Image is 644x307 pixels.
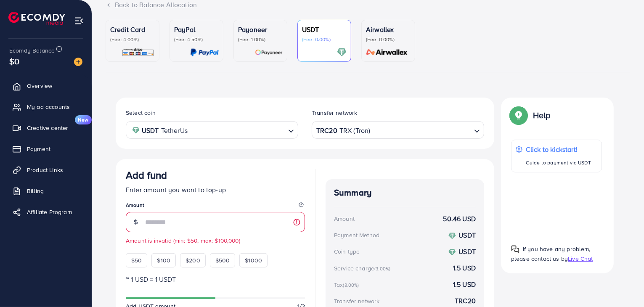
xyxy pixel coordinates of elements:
[27,124,68,132] span: Creative center
[458,247,476,256] strong: USDT
[460,36,638,301] iframe: Chat
[132,127,140,134] img: coin
[255,48,283,57] img: card
[6,77,85,94] a: Overview
[215,256,230,265] span: $500
[122,48,155,57] img: card
[126,121,298,138] div: Search for option
[190,48,219,57] img: card
[27,82,52,90] span: Overview
[458,230,476,240] strong: USDT
[363,48,411,57] img: card
[337,48,347,57] img: card
[75,115,92,124] span: New
[448,249,456,256] img: coin
[174,36,219,43] p: (Fee: 4.50%)
[6,119,85,136] a: Creative centerNew
[374,265,390,272] small: (3.00%)
[302,24,347,34] p: USDT
[238,36,283,43] p: (Fee: 1.00%)
[126,201,305,212] legend: Amount
[6,204,85,220] a: Affiliate Program
[339,124,371,137] span: TRX (Tron)
[110,24,155,34] p: Credit Card
[126,169,167,181] h3: Add fund
[6,183,85,199] a: Billing
[366,36,411,43] p: (Fee: 0.00%)
[27,145,50,153] span: Payment
[334,281,362,289] div: Tax
[174,24,219,34] p: PayPal
[443,214,476,224] strong: 50.46 USD
[6,140,85,157] a: Payment
[126,109,156,117] label: Select coin
[8,12,65,25] img: logo
[334,247,360,256] div: Coin type
[6,161,85,178] a: Product Links
[9,55,19,67] span: $0
[334,214,355,223] div: Amount
[142,124,159,137] strong: USDT
[238,24,283,34] p: Payoneer
[74,16,84,26] img: menu
[302,36,347,43] p: (Fee: 0.00%)
[110,36,155,43] p: (Fee: 4.00%)
[27,208,72,216] span: Affiliate Program
[245,256,262,265] span: $1000
[312,109,358,117] label: Transfer network
[161,124,188,137] span: TetherUs
[366,24,411,34] p: Airwallex
[371,124,471,137] input: Search for option
[27,187,44,195] span: Billing
[131,256,142,265] span: $50
[126,274,305,284] p: ~ 1 USD = 1 USDT
[343,282,359,288] small: (3.00%)
[126,185,305,195] p: Enter amount you want to top-up
[157,256,170,265] span: $100
[334,188,476,198] h4: Summary
[186,256,200,265] span: $200
[27,103,70,111] span: My ad accounts
[190,124,285,137] input: Search for option
[9,46,55,55] span: Ecomdy Balance
[316,124,337,137] strong: TRC20
[126,236,305,245] small: Amount is invalid (min: $50, max: $100,000)
[455,296,476,306] strong: TRC20
[27,166,63,174] span: Product Links
[453,280,476,289] strong: 1.5 USD
[74,58,82,66] img: image
[334,297,380,305] div: Transfer network
[6,98,85,115] a: My ad accounts
[312,121,484,138] div: Search for option
[448,232,456,240] img: coin
[453,263,476,273] strong: 1.5 USD
[334,264,393,273] div: Service charge
[334,231,379,239] div: Payment Method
